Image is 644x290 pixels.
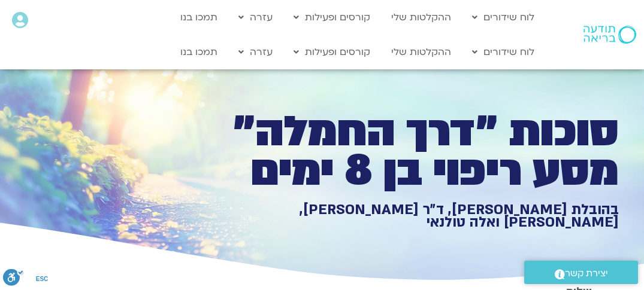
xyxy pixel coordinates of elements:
[466,41,540,63] a: לוח שידורים
[288,41,376,63] a: קורסים ופעילות
[174,6,223,29] a: תמכו בנו
[466,6,540,29] a: לוח שידורים
[565,265,608,282] span: יצירת קשר
[524,261,638,284] a: יצירת קשר
[174,41,223,63] a: תמכו בנו
[385,6,457,29] a: ההקלטות שלי
[288,6,376,29] a: קורסים ופעילות
[204,112,619,191] h1: סוכות ״דרך החמלה״ מסע ריפוי בן 8 ימים
[232,41,279,63] a: עזרה
[232,6,279,29] a: עזרה
[583,26,636,44] img: תודעה בריאה
[204,203,619,229] h1: בהובלת [PERSON_NAME], ד״ר [PERSON_NAME], [PERSON_NAME] ואלה טולנאי
[385,41,457,63] a: ההקלטות שלי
